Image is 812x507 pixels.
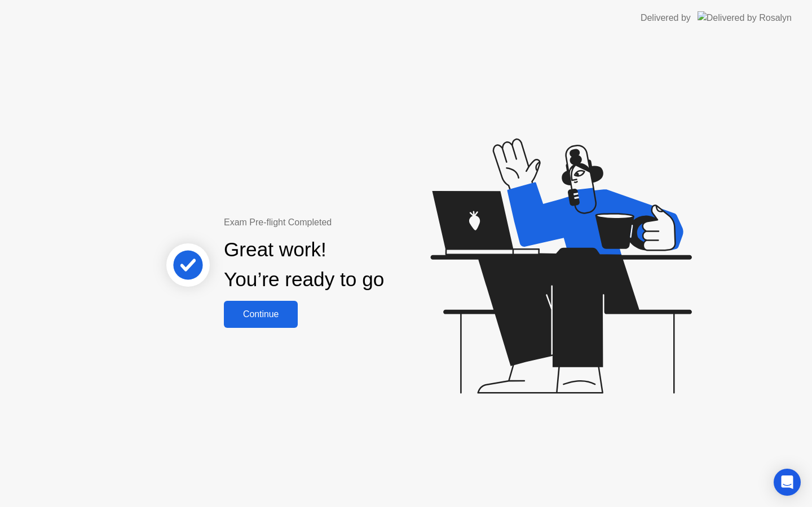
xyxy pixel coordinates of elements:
div: Great work! You’re ready to go [224,235,384,295]
div: Exam Pre-flight Completed [224,216,457,229]
div: Open Intercom Messenger [774,469,801,496]
div: Continue [227,309,294,319]
div: Delivered by [641,11,691,25]
button: Continue [224,301,298,328]
img: Delivered by Rosalyn [698,11,792,24]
